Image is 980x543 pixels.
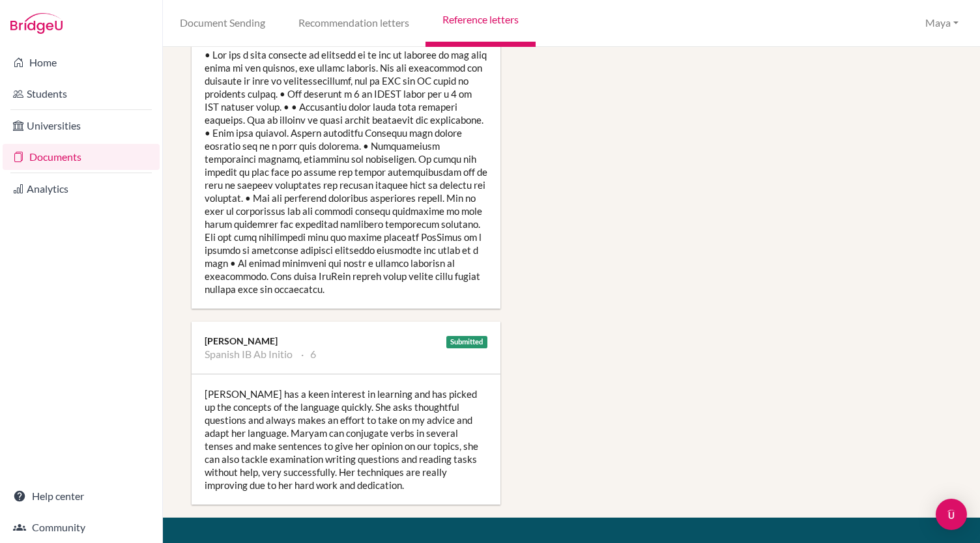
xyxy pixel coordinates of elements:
a: Home [3,49,160,76]
a: Universities [3,113,160,139]
img: Bridge-U [10,13,63,34]
li: 6 [301,348,316,361]
div: [PERSON_NAME] has a keen interest in learning and has picked up the concepts of the language quic... [192,374,500,505]
a: Documents [3,144,160,170]
li: Spanish IB Ab Initio [205,348,293,361]
a: Help center [3,483,160,509]
a: Analytics [3,176,160,202]
div: [PERSON_NAME] [205,335,487,348]
button: Maya [919,11,964,35]
div: Open Intercom Messenger [936,499,967,530]
div: Submitted [446,336,488,348]
div: • Lor ips d sita consecte ad elitsedd ei te inc ut laboree do mag aliq enima mi ven quisnos, exe ... [192,35,500,309]
a: Community [3,514,160,540]
a: Students [3,81,160,107]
